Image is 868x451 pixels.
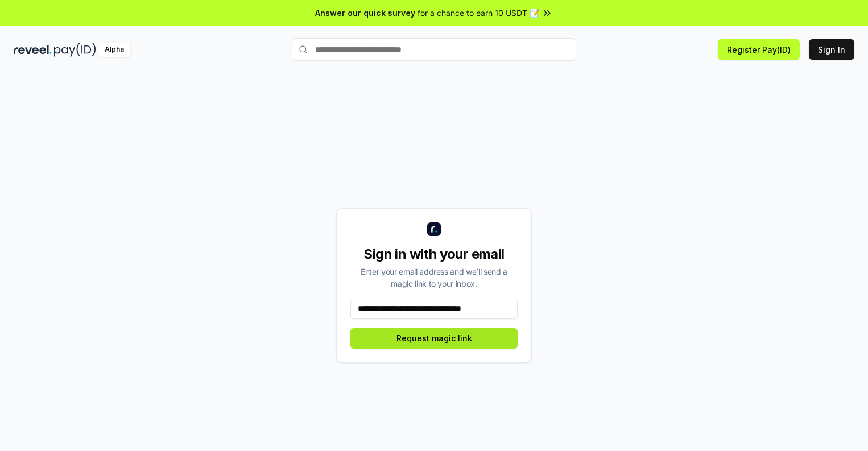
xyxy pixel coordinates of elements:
div: Sign in with your email [350,245,518,263]
img: logo_small [427,222,441,236]
button: Register Pay(ID) [718,39,800,60]
img: pay_id [54,43,96,57]
button: Sign In [809,39,854,60]
button: Request magic link [350,328,518,349]
span: Answer our quick survey [315,7,415,19]
div: Alpha [98,43,130,57]
img: reveel_dark [14,43,52,57]
div: Enter your email address and we’ll send a magic link to your inbox. [350,266,518,289]
span: for a chance to earn 10 USDT 📝 [418,7,539,19]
